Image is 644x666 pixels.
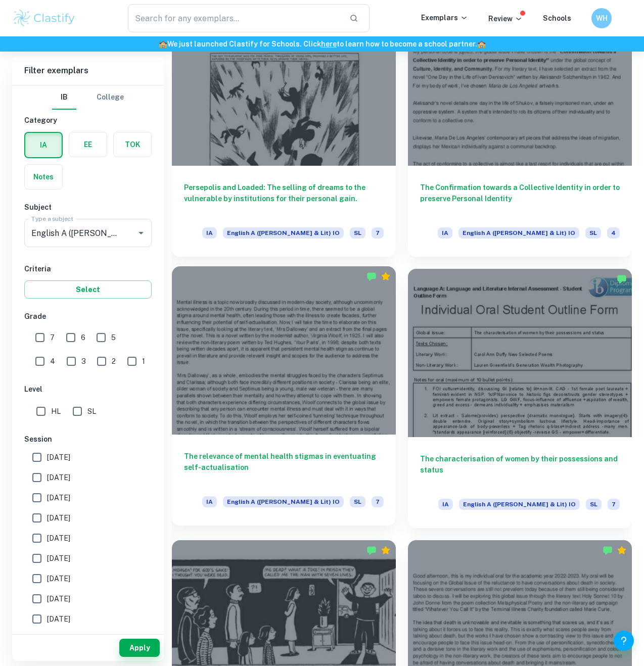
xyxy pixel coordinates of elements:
[24,115,152,126] h6: Category
[321,40,337,48] a: here
[119,639,160,657] button: Apply
[47,452,70,463] span: [DATE]
[25,133,62,157] button: IA
[24,280,152,299] button: Select
[52,85,76,110] button: IB
[381,271,391,281] div: Premium
[350,496,365,507] span: SL
[111,332,116,343] span: 5
[128,4,341,32] input: Search for any exemplars...
[184,182,384,215] h6: Persepolis and Loaded: The selling of dreams to the vulnerable by institutions for their personal...
[372,496,384,507] span: 7
[617,545,627,555] div: Premium
[608,499,620,510] span: 7
[458,227,579,239] span: English A ([PERSON_NAME] & Lit) IO
[585,227,601,239] span: SL
[2,38,642,50] h6: We just launched Clastify for Schools. Click to learn how to become a school partner.
[47,512,70,524] span: [DATE]
[24,202,152,213] h6: Subject
[366,545,377,555] img: Marked
[596,13,608,24] h6: WH
[614,631,634,651] button: Help and Feedback
[47,593,70,604] span: [DATE]
[420,453,620,487] h6: The characterisation of women by their possessions and status
[408,269,632,528] a: The characterisation of women by their possessions and statusIAEnglish A ([PERSON_NAME] & Lit) IOSL7
[459,499,580,510] span: English A ([PERSON_NAME] & Lit) IO
[81,332,85,343] span: 6
[114,132,151,157] button: TOK
[381,545,391,555] div: Premium
[112,356,116,367] span: 2
[142,356,145,367] span: 1
[372,227,384,239] span: 7
[438,499,453,510] span: IA
[438,227,452,239] span: IA
[12,57,164,85] h6: Filter exemplars
[543,14,571,22] a: Schools
[617,274,627,284] img: Marked
[223,227,344,239] span: English A ([PERSON_NAME] & Lit) IO
[607,227,620,239] span: 4
[50,332,55,343] span: 7
[25,165,62,189] button: Notes
[12,8,76,28] img: Clastify logo
[488,13,523,24] p: Review
[223,496,344,507] span: English A ([PERSON_NAME] & Lit) IO
[47,613,70,625] span: [DATE]
[24,311,152,322] h6: Grade
[477,40,486,48] span: 🏫
[24,434,152,445] h6: Session
[172,269,396,528] a: The relevance of mental health stigmas in eventuating self-actualisationIAEnglish A ([PERSON_NAME...
[69,132,107,157] button: EE
[47,472,70,483] span: [DATE]
[47,573,70,584] span: [DATE]
[50,356,55,367] span: 4
[591,8,612,28] button: WH
[366,271,377,281] img: Marked
[24,384,152,395] h6: Level
[31,214,73,223] label: Type a subject
[603,545,613,555] img: Marked
[421,12,468,23] p: Exemplars
[134,226,148,240] button: Open
[97,85,124,110] button: College
[47,533,70,544] span: [DATE]
[52,85,124,110] div: Filter type choice
[24,263,152,274] h6: Criteria
[350,227,365,239] span: SL
[87,406,96,417] span: SL
[47,553,70,564] span: [DATE]
[420,182,620,215] h6: The Confirmation towards a Collective Identity in order to preserve Personal Identity
[184,451,384,484] h6: The relevance of mental health stigmas in eventuating self-actualisation
[586,499,602,510] span: SL
[81,356,86,367] span: 3
[47,492,70,503] span: [DATE]
[51,406,61,417] span: HL
[202,227,217,239] span: IA
[159,40,167,48] span: 🏫
[202,496,217,507] span: IA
